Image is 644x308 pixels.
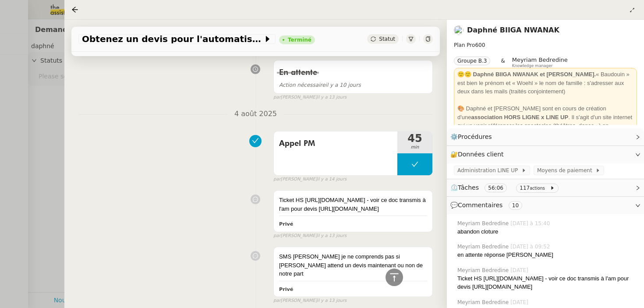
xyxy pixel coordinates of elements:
[227,108,284,120] span: 4 août 2025
[447,146,644,163] div: 🔐Données client
[457,251,637,259] div: en attente réponse [PERSON_NAME]
[273,297,281,304] span: par
[273,94,347,101] small: [PERSON_NAME]
[512,57,568,68] app-user-label: Knowledge manager
[458,151,504,158] span: Données client
[457,104,633,138] div: 🎨 Daphné et [PERSON_NAME] sont en cours de création d'une . Il s'agit d'un site internet qui va v...
[279,196,427,213] div: Ticket HS [URL][DOMAIN_NAME] - voir ce doc transmis à l'am pour devis [URL][DOMAIN_NAME]
[317,94,347,101] span: il y a 13 jours
[317,232,347,240] span: il y a 13 jours
[279,221,293,227] b: Privé
[82,35,263,43] span: Obtenez un devis pour l'automatisation
[520,185,530,191] span: 117
[512,57,568,63] span: Meyriam Bedredine
[447,197,644,214] div: 💬Commentaires 10
[397,144,432,151] span: min
[471,114,568,120] strong: association HORS LIGNE x LINE UP
[273,297,347,304] small: [PERSON_NAME]
[537,166,595,175] span: Moyens de paiement
[273,232,281,240] span: par
[279,82,361,88] span: il y a 10 jours
[510,298,530,306] span: [DATE]
[458,202,502,209] span: Commentaires
[279,82,326,88] span: Action nécessaire
[450,184,562,191] span: ⏲️
[454,25,464,35] img: users%2FKPVW5uJ7nAf2BaBJPZnFMauzfh73%2Favatar%2FDigitalCollectionThumbnailHandler.jpeg
[273,176,281,183] span: par
[485,184,507,192] nz-tag: 56:06
[457,219,510,227] span: Meyriam Bedredine
[458,184,479,191] span: Tâches
[458,133,492,140] span: Procédures
[457,227,637,236] div: abandon cloture
[512,64,553,68] span: Knowledge manager
[279,287,293,292] b: Privé
[457,298,510,306] span: Meyriam Bedredine
[273,176,347,183] small: [PERSON_NAME]
[279,69,317,77] span: En attente
[379,36,395,42] span: Statut
[454,57,490,65] nz-tag: Groupe B.3
[510,219,552,227] span: [DATE] à 15:40
[509,201,522,210] nz-tag: 10
[457,70,633,96] div: « Baudouin » est bien le prénom et « Woehl » le nom de famille : s'adresser aux deux dans les mai...
[447,128,644,145] div: ⚙️Procédures
[467,26,559,34] a: Daphné BIIGA NWANAK
[317,176,347,183] span: il y a 14 jours
[454,42,475,48] span: Plan Pro
[273,232,347,240] small: [PERSON_NAME]
[273,94,281,101] span: par
[450,132,496,142] span: ⚙️
[510,243,552,251] span: [DATE] à 09:52
[288,37,311,42] div: Terminé
[450,202,526,209] span: 💬
[279,137,392,150] span: Appel PM
[457,71,596,78] strong: 🙂🙂 Daphné BIIGA NWANAK et [PERSON_NAME].
[457,266,510,274] span: Meyriam Bedredine
[457,243,510,251] span: Meyriam Bedredine
[450,149,507,159] span: 🔐
[457,274,637,291] div: Ticket HS [URL][DOMAIN_NAME] - voir ce doc transmis à l'am pour devis [URL][DOMAIN_NAME]
[457,166,521,175] span: Administration LINE UP
[317,297,347,304] span: il y a 13 jours
[397,133,432,144] span: 45
[510,266,530,274] span: [DATE]
[530,186,545,191] small: actions
[501,57,505,68] span: &
[475,42,485,48] span: 600
[447,179,644,196] div: ⏲️Tâches 56:06 117actions
[279,252,427,278] div: SMS [PERSON_NAME] je ne comprends pas si [PERSON_NAME] attend un devis maintenant ou non de notre...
